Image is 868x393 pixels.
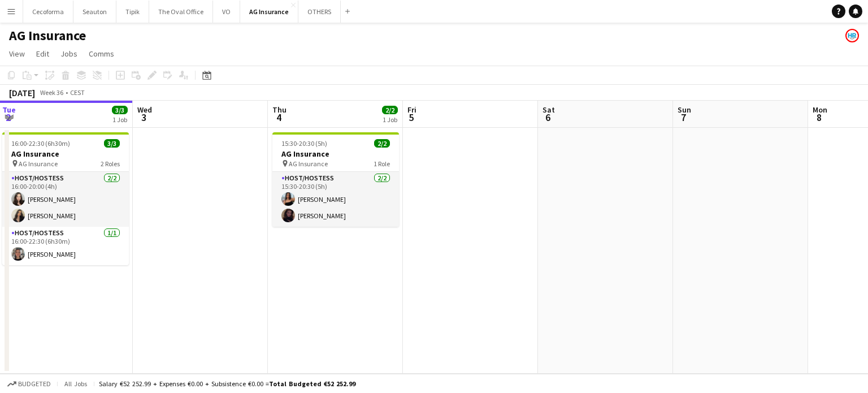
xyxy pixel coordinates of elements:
[382,106,398,114] span: 2/2
[32,46,54,61] a: Edit
[23,1,73,23] button: Cecoforma
[541,111,555,124] span: 6
[1,111,16,124] span: 2
[383,115,397,124] div: 1 Job
[213,1,240,23] button: VO
[37,88,66,97] span: Week 36
[2,149,129,159] h3: AG Insurance
[676,111,691,124] span: 7
[271,111,287,124] span: 4
[19,159,58,168] span: AG Insurance
[73,1,116,23] button: Seauton
[36,49,49,59] span: Edit
[374,159,390,168] span: 1 Role
[60,49,77,59] span: Jobs
[6,378,53,390] button: Budgeted
[2,132,129,265] app-job-card: 16:00-22:30 (6h30m)3/3AG Insurance AG Insurance2 RolesHost/Hostess2/216:00-20:00 (4h)[PERSON_NAME...
[9,27,86,44] h1: AG Insurance
[5,46,29,61] a: View
[112,106,128,114] span: 3/3
[811,111,827,124] span: 8
[298,1,341,23] button: OTHERS
[272,105,287,115] span: Thu
[89,49,114,59] span: Comms
[272,172,399,227] app-card-role: Host/Hostess2/215:30-20:30 (5h)[PERSON_NAME][PERSON_NAME]
[2,172,129,227] app-card-role: Host/Hostess2/216:00-20:00 (4h)[PERSON_NAME][PERSON_NAME]
[374,139,390,148] span: 2/2
[99,379,355,388] div: Salary €52 252.99 + Expenses €0.00 + Subsistence €0.00 =
[542,105,555,115] span: Sat
[112,115,127,124] div: 1 Job
[149,1,213,23] button: The Oval Office
[289,159,328,168] span: AG Insurance
[2,227,129,265] app-card-role: Host/Hostess1/116:00-22:30 (6h30m)[PERSON_NAME]
[136,111,152,124] span: 3
[2,105,16,115] span: Tue
[9,87,35,98] div: [DATE]
[101,159,120,168] span: 2 Roles
[678,105,691,115] span: Sun
[407,105,416,115] span: Fri
[70,88,85,97] div: CEST
[240,1,298,23] button: AG Insurance
[104,139,120,148] span: 3/3
[813,105,827,115] span: Mon
[269,379,355,388] span: Total Budgeted €52 252.99
[11,139,70,148] span: 16:00-22:30 (6h30m)
[18,380,51,388] span: Budgeted
[84,46,119,61] a: Comms
[845,29,859,42] app-user-avatar: HR Team
[272,132,399,227] app-job-card: 15:30-20:30 (5h)2/2AG Insurance AG Insurance1 RoleHost/Hostess2/215:30-20:30 (5h)[PERSON_NAME][PE...
[9,49,25,59] span: View
[281,139,327,148] span: 15:30-20:30 (5h)
[116,1,149,23] button: Tipik
[62,379,89,388] span: All jobs
[137,105,152,115] span: Wed
[56,46,82,61] a: Jobs
[406,111,416,124] span: 5
[272,149,399,159] h3: AG Insurance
